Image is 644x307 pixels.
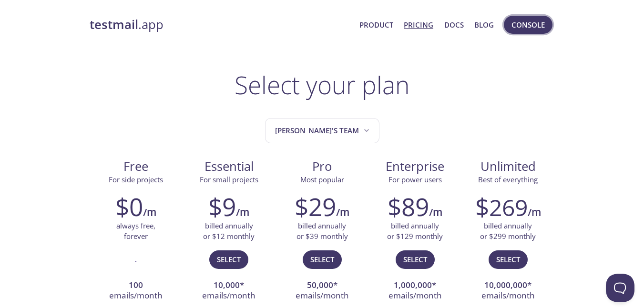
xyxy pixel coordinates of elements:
span: For side projects [109,175,163,184]
a: Blog [474,19,494,31]
li: emails/month [97,277,175,305]
span: For power users [388,175,442,184]
a: Docs [444,19,464,31]
span: Best of everything [478,175,538,184]
a: testmail.app [90,17,352,33]
h2: $ [475,192,528,221]
button: Select [396,250,435,268]
span: Select [403,253,427,266]
strong: 10,000,000 [484,279,527,290]
h1: Select your plan [235,70,409,99]
span: Select [217,253,241,266]
span: Console [511,19,545,31]
h2: $89 [388,192,429,221]
button: Michael's team [265,118,379,143]
button: Select [303,250,342,268]
h6: /m [429,204,442,220]
a: Pricing [404,19,433,31]
p: billed annually or $299 monthly [480,221,536,241]
span: Unlimited [480,158,536,175]
strong: 10,000 [214,279,240,290]
a: Product [359,19,393,31]
iframe: Help Scout Beacon - Open [606,274,634,302]
h2: $9 [208,192,236,221]
strong: 100 [129,279,143,290]
strong: 1,000,000 [394,279,432,290]
span: Select [496,253,520,266]
span: Pro [283,158,361,175]
span: [PERSON_NAME]'s team [275,124,371,137]
p: billed annually or $12 monthly [203,221,255,241]
li: * emails/month [190,277,268,305]
strong: testmail [90,16,138,33]
h2: $0 [115,192,143,221]
li: * emails/month [376,277,454,305]
button: Select [489,250,528,268]
span: Select [310,253,334,266]
span: Most popular [300,175,344,184]
h6: /m [336,204,349,220]
h6: /m [143,204,156,220]
h2: $29 [295,192,336,221]
span: 269 [489,192,528,223]
li: * emails/month [469,277,547,305]
button: Console [504,16,552,34]
h6: /m [528,204,541,220]
p: always free, forever [116,221,155,241]
span: Enterprise [376,158,454,175]
span: For small projects [200,175,258,184]
p: billed annually or $129 monthly [387,221,443,241]
h6: /m [236,204,249,220]
li: * emails/month [283,277,361,305]
span: Essential [190,158,268,175]
strong: 50,000 [307,279,333,290]
button: Select [209,250,248,268]
p: billed annually or $39 monthly [296,221,348,241]
span: Free [97,158,175,175]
